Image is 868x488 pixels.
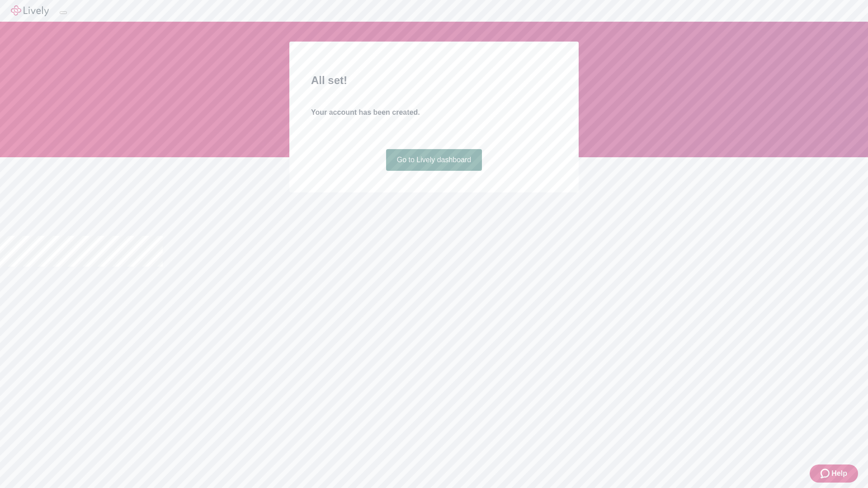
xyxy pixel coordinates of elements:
[386,149,482,171] a: Go to Lively dashboard
[311,72,557,89] h2: All set!
[311,107,557,118] h4: Your account has been created.
[810,465,858,483] button: Zendesk support iconHelp
[821,468,831,479] svg: Zendesk support icon
[11,5,49,16] img: Lively
[60,11,67,14] button: Log out
[831,468,847,479] span: Help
